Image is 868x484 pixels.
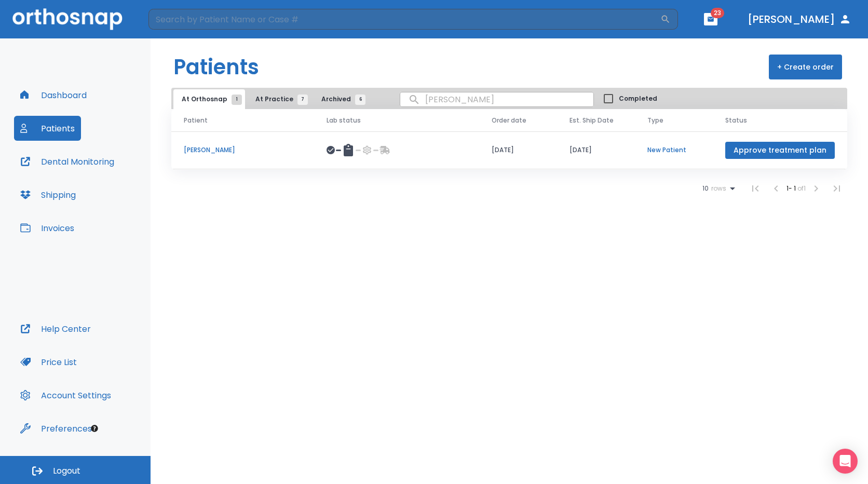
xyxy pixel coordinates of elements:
span: of 1 [797,184,806,193]
img: Orthosnap [12,8,123,30]
button: Invoices [14,216,80,240]
div: Open Intercom Messenger [833,449,858,474]
span: 23 [711,8,724,18]
button: Dental Monitoring [14,149,120,174]
input: search [400,89,593,110]
td: [DATE] [479,131,557,169]
span: 7 [297,95,308,105]
button: Approve treatment plan [725,142,835,159]
button: Account Settings [14,383,117,408]
span: At Orthosnap [182,95,237,104]
p: [PERSON_NAME] [184,145,302,155]
button: Help Center [14,316,97,341]
button: Price List [14,349,83,374]
button: Patients [14,116,81,141]
span: Type [647,116,663,125]
span: rows [709,185,726,192]
span: Est. Ship Date [569,116,614,125]
input: Search by Patient Name or Case # [148,9,660,30]
span: Lab status [327,116,361,125]
span: Completed [619,94,657,103]
div: Tooltip anchor [90,424,99,433]
span: 10 [702,185,709,192]
button: Shipping [14,182,82,207]
div: tabs [173,89,371,109]
span: 1 [232,95,242,105]
span: Patient [184,116,208,125]
span: Archived [321,95,360,104]
button: + Create order [769,55,842,79]
button: [PERSON_NAME] [743,10,856,29]
td: [DATE] [557,131,635,169]
button: Preferences [14,416,98,441]
button: Dashboard [14,83,93,107]
span: 6 [355,95,365,105]
h1: Patients [173,51,259,83]
span: Order date [492,116,526,125]
span: 1 - 1 [786,184,797,193]
span: Status [725,116,747,125]
p: New Patient [647,145,700,155]
span: At Practice [255,95,303,104]
span: Logout [53,465,80,477]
